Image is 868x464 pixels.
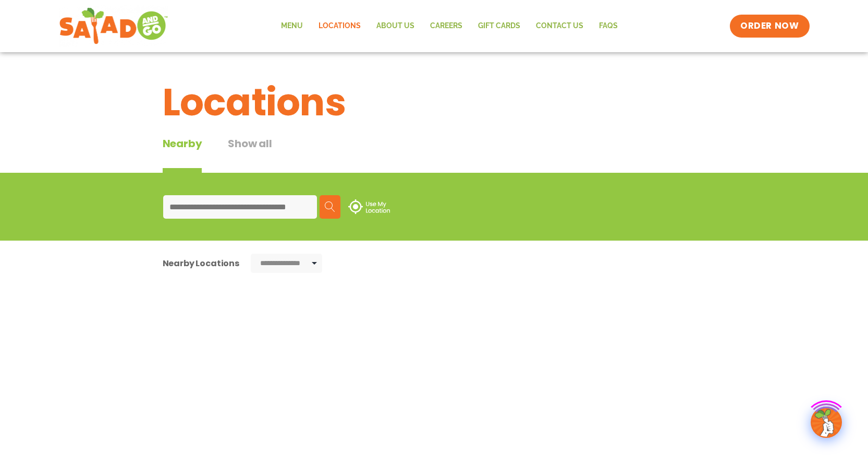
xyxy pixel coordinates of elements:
[59,5,169,47] img: new-SAG-logo-768×292
[348,199,390,214] img: use-location.svg
[528,14,591,38] a: Contact Us
[273,14,311,38] a: Menu
[163,74,706,130] h1: Locations
[273,14,626,38] nav: Menu
[325,201,335,212] img: search.svg
[163,257,239,270] div: Nearby Locations
[311,14,369,38] a: Locations
[369,14,422,38] a: About Us
[730,15,809,38] a: ORDER NOW
[740,20,799,32] span: ORDER NOW
[591,14,626,38] a: FAQs
[163,136,298,173] div: Tabbed content
[422,14,470,38] a: Careers
[163,136,202,173] div: Nearby
[470,14,528,38] a: GIFT CARDS
[228,136,272,173] button: Show all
